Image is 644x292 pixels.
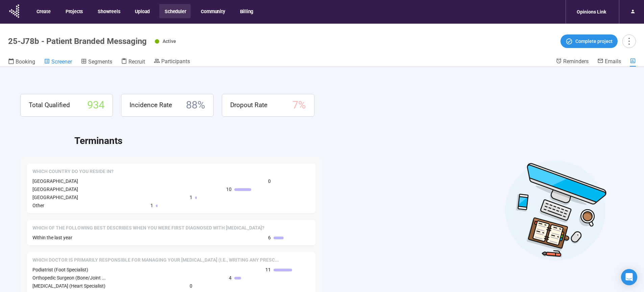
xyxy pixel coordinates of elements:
[32,257,279,264] span: Which doctor is primarily responsible for managing your gout (i.e., writing any prescriptions, di...
[268,177,271,185] span: 0
[265,266,271,273] span: 11
[29,100,70,110] span: Total Qualified
[560,34,618,48] button: Complete project
[226,186,232,193] span: 10
[154,58,190,66] a: Participants
[92,4,125,18] button: Showreels
[8,58,35,67] a: Booking
[32,275,106,281] span: Orthopedic Surgeon (Bone/Joint ...
[128,58,145,65] span: Recruit
[60,4,88,18] button: Projects
[32,195,78,200] span: [GEOGRAPHIC_DATA]
[44,58,72,67] a: Screener
[229,274,232,282] span: 4
[573,5,610,18] div: Opinions Link
[292,97,306,114] span: 7 %
[624,36,634,46] span: more
[605,58,621,65] span: Emails
[32,203,44,208] span: Other
[81,58,112,67] a: Segments
[32,235,72,240] span: Within the last year
[163,39,176,44] span: Active
[195,4,230,18] button: Community
[32,168,114,175] span: Which country do you reside in?
[121,58,145,67] a: Recruit
[563,58,589,65] span: Reminders
[32,283,105,289] span: [MEDICAL_DATA] (Heart Specialist)
[230,100,267,110] span: Dropout Rate
[186,97,205,114] span: 88 %
[74,133,624,148] h2: Terminants
[31,4,55,18] button: Create
[597,58,621,66] a: Emails
[88,58,112,65] span: Segments
[268,234,271,241] span: 6
[32,187,78,192] span: [GEOGRAPHIC_DATA]
[575,38,613,45] span: Complete project
[235,4,258,18] button: Billing
[622,34,636,48] button: more
[621,269,637,285] div: Open Intercom Messenger
[190,194,192,201] span: 1
[87,97,104,114] span: 934
[32,178,78,184] span: [GEOGRAPHIC_DATA]
[129,100,172,110] span: Incidence Rate
[51,58,72,65] span: Screener
[129,4,154,18] button: Upload
[505,160,607,261] img: Desktop work notes
[8,36,147,46] h1: 25-J78b - Patient Branded Messaging
[32,225,264,232] span: Which of the following best describes when you were first diagnosed with gout?
[190,282,192,290] span: 0
[16,58,35,65] span: Booking
[161,58,190,65] span: Participants
[159,4,191,18] button: Scheduler
[556,58,589,66] a: Reminders
[32,267,88,272] span: Podiatrist (Foot Specialist)
[150,202,153,209] span: 1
